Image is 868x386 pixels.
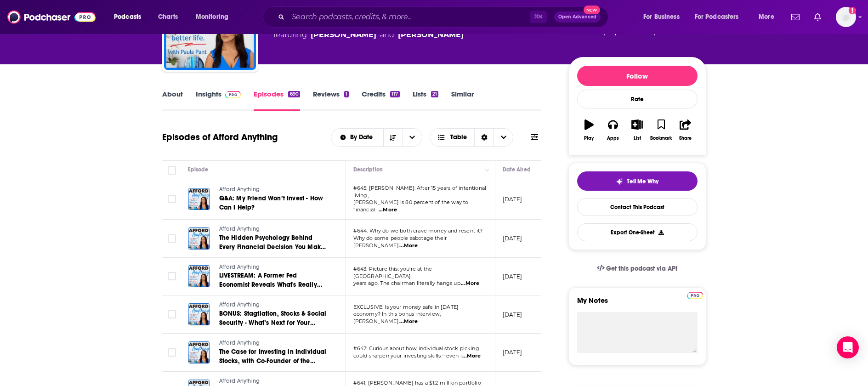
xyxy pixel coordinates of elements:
span: ...More [399,242,418,250]
input: Search podcasts, credits, & more... [288,10,530,24]
button: open menu [403,129,422,146]
a: About [162,90,183,111]
img: Podchaser Pro [225,91,241,98]
span: BONUS: Stagflation, Stocks & Social Security - What’s Next for Your Money? with [PERSON_NAME] [219,310,327,336]
span: By Date [350,134,376,141]
button: Share [673,114,697,147]
button: Play [577,114,601,147]
span: ⌘ K [530,11,547,23]
div: List [634,136,641,141]
span: Toggle select row [168,234,176,243]
a: The Case for Investing in Individual Stocks, with Co-Founder of the Motley Fool, [PERSON_NAME] [219,347,329,366]
span: Charts [158,11,178,23]
a: Afford Anything [219,377,329,386]
div: Share [679,136,692,141]
span: The Case for Investing in Individual Stocks, with Co-Founder of the Motley Fool, [PERSON_NAME] [219,348,327,374]
div: Sort Direction [474,129,494,146]
h2: Choose List sort [331,128,422,147]
span: Open Advanced [558,15,596,19]
button: Follow [577,66,698,86]
span: Afford Anything [219,301,260,308]
p: [DATE] [503,234,522,242]
button: Open AdvancedNew [554,11,601,23]
span: #644: Why do we both crave money and resent it? [353,227,483,234]
span: For Business [643,11,680,23]
div: Description [353,164,383,175]
span: ...More [461,280,479,287]
div: 690 [288,91,300,97]
a: BONUS: Stagflation, Stocks & Social Security - What’s Next for Your Money? with [PERSON_NAME] [219,309,329,328]
span: Afford Anything [219,378,260,384]
a: Charts [152,10,183,24]
div: 117 [390,91,399,97]
div: Bookmark [650,136,672,141]
button: Column Actions [482,165,493,176]
button: Export One-Sheet [577,223,698,241]
img: Podchaser - Follow, Share and Rate Podcasts [7,8,96,26]
a: Contact This Podcast [577,198,698,216]
button: List [625,114,649,147]
span: Q&A: My Friend Won’t Invest - How Can I Help? [219,194,323,211]
span: Afford Anything [219,226,260,232]
p: [DATE] [503,195,522,203]
a: The Hidden Psychology Behind Every Financial Decision You Make with [PERSON_NAME] [219,233,329,252]
span: Afford Anything [219,340,260,346]
a: Show notifications dropdown [788,9,803,25]
span: Podcasts [114,11,141,23]
span: LIVESTREAM: A Former Fed Economist Reveals What's Really Happening, with [PERSON_NAME] (“Big ERN”) [219,272,322,307]
div: Episode [188,164,209,175]
p: [DATE] [503,272,522,280]
button: open menu [189,10,240,24]
div: Rate [577,90,698,108]
a: Afford Anything [219,339,329,347]
span: EXCLUSIVE: Is your money safe in [DATE] [353,304,459,310]
a: Afford Anything [219,225,329,233]
a: Similar [451,90,474,111]
span: Logged in as angela.cherry [836,7,856,27]
span: Why do some people sabotage their [PERSON_NAME] [353,235,447,249]
img: User Profile [836,7,856,27]
span: Get this podcast via API [606,265,677,272]
div: Search podcasts, credits, & more... [272,6,617,28]
div: Apps [607,136,619,141]
div: [PERSON_NAME] [398,29,464,40]
button: open menu [689,10,752,24]
a: InsightsPodchaser Pro [196,90,241,111]
span: Toggle select row [168,348,176,357]
span: ...More [399,318,418,325]
span: #642: Curious about how individual stock picking [353,345,479,352]
a: Pro website [687,290,703,299]
a: Afford Anything [219,263,329,272]
div: Play [584,136,594,141]
span: #645: [PERSON_NAME]: After 15 years of intentional living, [353,185,487,199]
button: Show profile menu [836,7,856,27]
p: [DATE] [503,348,522,356]
svg: Add a profile image [849,7,856,14]
span: Afford Anything [219,186,260,193]
div: 21 [431,91,438,97]
a: Lists21 [413,90,438,111]
span: Table [450,134,467,141]
a: LIVESTREAM: A Former Fed Economist Reveals What's Really Happening, with [PERSON_NAME] (“Big ERN”) [219,271,329,289]
button: Bookmark [649,114,673,147]
div: Open Intercom Messenger [837,336,859,358]
span: For Podcasters [695,11,739,23]
span: Afford Anything [219,264,260,270]
a: Afford Anything [219,301,329,309]
span: could sharpen your investing skills—even i [353,352,462,359]
a: Afford Anything [219,186,329,194]
span: New [584,6,600,14]
h1: Episodes of Afford Anything [162,131,278,143]
span: Toggle select row [168,272,176,280]
div: Date Aired [503,164,531,175]
span: Toggle select row [168,195,176,203]
span: and [380,29,394,40]
label: My Notes [577,296,698,312]
a: Get this podcast via API [590,257,685,280]
p: [DATE] [503,311,522,318]
a: Episodes690 [254,90,300,111]
span: The Hidden Psychology Behind Every Financial Decision You Make with [PERSON_NAME] [219,234,326,260]
span: [PERSON_NAME] is 80 percent of the way to financial i [353,199,469,213]
button: tell me why sparkleTell Me Why [577,171,698,191]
